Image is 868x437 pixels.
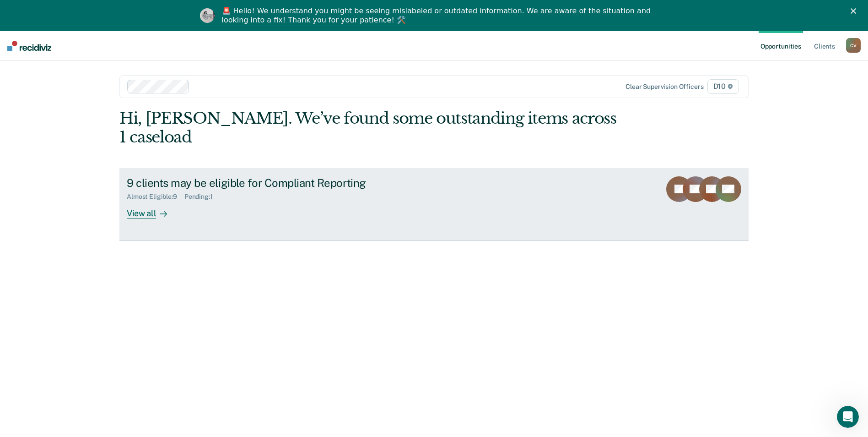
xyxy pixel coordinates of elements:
[837,406,859,428] iframe: Intercom live chat
[200,8,215,23] img: Profile image for Kim
[184,193,220,201] div: Pending : 1
[846,38,861,53] div: C V
[7,41,51,51] img: Recidiviz
[759,31,803,60] a: Opportunities
[707,79,739,94] span: D10
[119,169,749,241] a: 9 clients may be eligible for Compliant ReportingAlmost Eligible:9Pending:1View all
[119,109,623,147] div: Hi, [PERSON_NAME]. We’ve found some outstanding items across 1 caseload
[812,31,837,60] a: Clients
[222,6,654,25] div: 🚨 Hello! We understand you might be seeing mislabeled or outdated information. We are aware of th...
[127,201,178,218] div: View all
[851,8,860,14] div: Close
[127,176,448,190] div: 9 clients may be eligible for Compliant Reporting
[127,193,184,201] div: Almost Eligible : 9
[846,38,861,53] button: CV
[625,83,703,91] div: Clear supervision officers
